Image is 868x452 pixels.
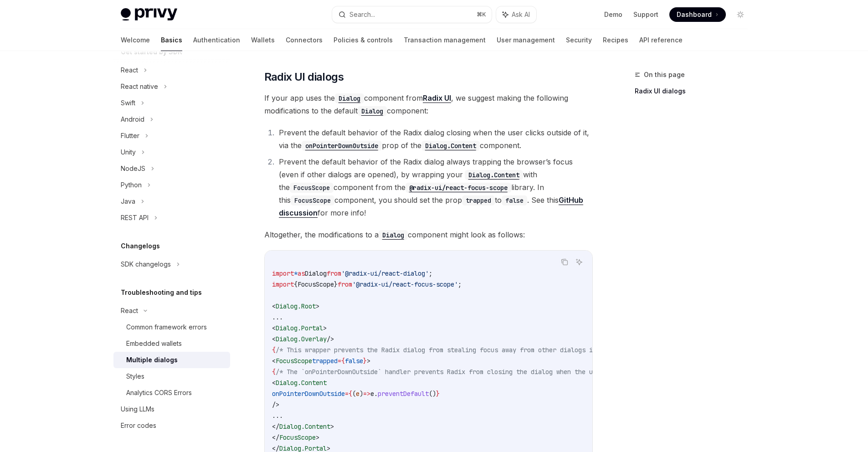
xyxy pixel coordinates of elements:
div: Error codes [121,420,156,431]
li: Prevent the default behavior of the Radix dialog always trapping the browser’s focus (even if oth... [276,155,593,219]
code: @radix-ui/react-focus-scope [406,183,511,193]
span: > [323,324,327,332]
span: '@radix-ui/react-dialog' [341,269,429,277]
div: Styles [126,371,144,382]
button: Toggle dark mode [733,7,748,22]
li: Prevent the default behavior of the Radix dialog closing when the user clicks outside of it, via ... [276,126,593,152]
a: Welcome [121,29,150,51]
span: </ [272,433,279,442]
div: Common framework errors [126,322,207,333]
a: Authentication [193,29,240,51]
span: > [316,302,319,310]
span: as [298,269,305,277]
span: FocusScope [298,280,334,288]
div: Using LLMs [121,404,154,415]
code: trapped [462,195,495,205]
span: Dialog.Portal [276,324,323,332]
span: e [356,390,360,398]
h5: Changelogs [121,241,160,252]
a: Basics [161,29,182,51]
code: FocusScope [291,195,334,205]
span: import [272,269,294,277]
div: Search... [349,9,375,20]
span: import [272,280,294,288]
div: Unity [121,147,136,158]
div: React [121,65,138,76]
a: Using LLMs [113,401,230,417]
span: > [316,433,319,442]
span: Altogether, the modifications to a component might look as follows: [264,228,593,241]
div: React [121,305,138,316]
code: Dialog [335,93,364,103]
span: = [345,390,349,398]
a: Error codes [113,417,230,434]
span: /* The `onPointerDownOutside` handler prevents Radix from closing the dialog when the user clicks... [276,368,673,376]
span: Dialog.Content [279,422,330,431]
strong: Radix UI [423,93,451,103]
a: Common framework errors [113,319,230,335]
span: { [349,390,352,398]
div: SDK changelogs [121,259,171,270]
span: ... [272,411,283,420]
span: < [272,335,276,343]
span: < [272,302,276,310]
a: Wallets [251,29,275,51]
span: } [363,357,367,365]
span: false [345,357,363,365]
span: ) [360,390,363,398]
code: Dialog.Content [465,170,523,180]
span: < [272,357,276,365]
button: Ask AI [573,256,585,268]
a: Transaction management [404,29,486,51]
a: Demo [604,10,622,19]
span: { [272,368,276,376]
button: Search...⌘K [332,6,492,23]
span: } [436,390,440,398]
span: onPointerDownOutside [272,390,345,398]
a: Dialog.Content [421,141,480,150]
div: NodeJS [121,163,145,174]
span: { [294,280,298,288]
a: Embedded wallets [113,335,230,352]
a: Dialog.Content [463,170,523,179]
code: false [502,195,527,205]
a: onPointerDownOutside [302,141,382,150]
span: Dialog [305,269,327,277]
a: @radix-ui/react-focus-scope [406,183,511,192]
span: /* This wrapper prevents the Radix dialog from stealing focus away from other dialogs in the page... [276,346,644,354]
a: Policies & controls [334,29,393,51]
a: Dashboard [669,7,726,22]
div: Android [121,114,144,125]
span: Ask AI [512,10,530,19]
span: Dashboard [677,10,712,19]
span: < [272,324,276,332]
code: Dialog [358,106,387,116]
span: /> [272,401,279,409]
div: Analytics CORS Errors [126,387,192,398]
span: </ [272,422,279,431]
button: Copy the contents from the code block [559,256,570,268]
a: API reference [639,29,683,51]
span: Dialog.Content [276,379,327,387]
code: FocusScope [290,183,334,193]
div: Swift [121,98,135,108]
span: preventDefault [378,390,429,398]
span: from [327,269,341,277]
span: FocusScope [276,357,312,365]
span: /> [327,335,334,343]
a: Styles [113,368,230,385]
a: Radix UI dialogs [635,84,755,98]
span: If your app uses the component from , we suggest making the following modifications to the defaul... [264,92,593,117]
span: < [272,379,276,387]
button: Ask AI [496,6,536,23]
div: Flutter [121,130,139,141]
h5: Troubleshooting and tips [121,287,202,298]
a: Dialog [335,93,364,103]
img: light logo [121,8,177,21]
span: Dialog.Overlay [276,335,327,343]
span: ⌘ K [477,11,486,18]
span: . [374,390,378,398]
div: Embedded wallets [126,338,182,349]
span: ; [458,280,462,288]
a: Connectors [286,29,323,51]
